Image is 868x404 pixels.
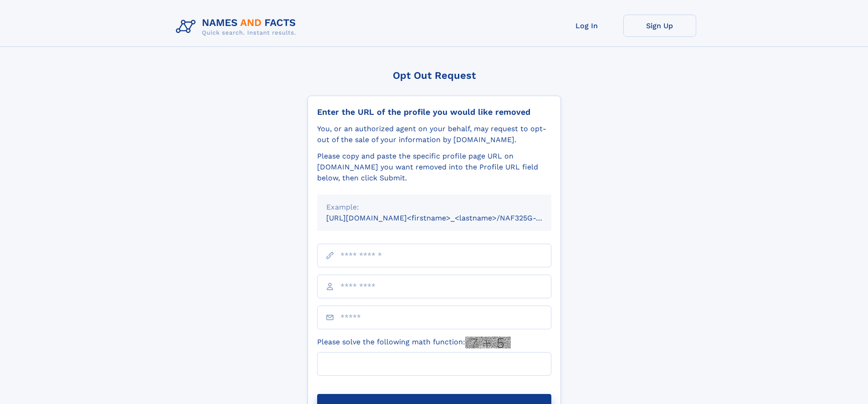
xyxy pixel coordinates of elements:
[326,202,542,213] div: Example:
[317,337,511,348] label: Please solve the following math function:
[308,70,561,81] div: Opt Out Request
[317,151,551,184] div: Please copy and paste the specific profile page URL on [DOMAIN_NAME] you want removed into the Pr...
[172,15,303,39] img: Logo Names and Facts
[317,123,551,145] div: You, or an authorized agent on your behalf, may request to opt-out of the sale of your informatio...
[326,214,569,222] small: [URL][DOMAIN_NAME]<firstname>_<lastname>/NAF325G-xxxxxxxx
[623,15,696,37] a: Sign Up
[550,15,623,37] a: Log In
[317,107,551,117] div: Enter the URL of the profile you would like removed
